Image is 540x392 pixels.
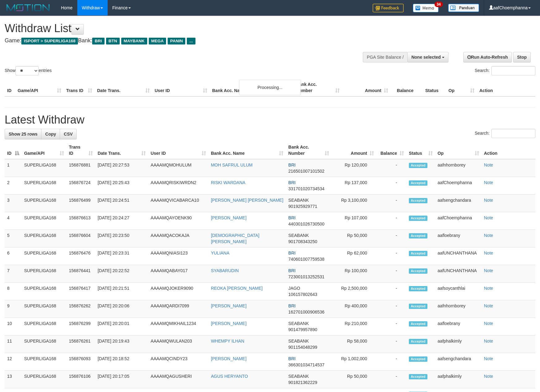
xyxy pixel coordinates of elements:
td: - [376,230,406,247]
td: [DATE] 20:24:27 [95,212,148,230]
td: SUPERLIGA168 [22,159,66,177]
td: SUPERLIGA168 [22,318,66,335]
span: SEABANK [288,233,309,238]
label: Search: [475,129,535,138]
a: Note [484,215,493,220]
span: Accepted [409,233,427,238]
a: Copy [41,129,60,139]
td: [DATE] 20:18:52 [95,353,148,371]
td: AAAAMQACOKAJA [148,230,208,247]
a: [PERSON_NAME] [211,356,246,361]
a: Note [484,286,493,291]
td: 8 [5,283,22,300]
td: 156876613 [66,212,95,230]
span: BRI [288,356,295,361]
span: Copy 740601007759538 to clipboard [288,257,324,262]
td: aafsengchandara [435,195,482,212]
td: 156876499 [66,195,95,212]
td: 2 [5,177,22,195]
td: AAAAMQCINDY23 [148,353,208,371]
td: 3 [5,195,22,212]
th: Action [482,141,535,159]
input: Search: [491,129,535,138]
span: ISPORT > SUPERLIGA168 [21,38,78,44]
td: - [376,159,406,177]
td: Rp 107,000 [332,212,376,230]
span: Copy 901479957890 to clipboard [288,327,317,332]
th: ID [5,79,15,96]
span: BTN [106,38,120,44]
h1: Withdraw List [5,22,354,35]
th: Date Trans. [95,79,152,96]
td: 156876299 [66,318,95,335]
td: Rp 1,002,000 [332,353,376,371]
a: Note [484,268,493,273]
td: Rp 2,500,000 [332,283,376,300]
td: 7 [5,265,22,283]
span: MEGA [149,38,166,44]
span: ... [187,38,195,44]
td: 156876261 [66,335,95,353]
th: Status [423,79,446,96]
td: aafChoemphanna [435,177,482,195]
td: aafphalkimly [435,371,482,388]
td: - [376,247,406,265]
td: 9 [5,300,22,318]
td: [DATE] 20:19:43 [95,335,148,353]
span: SEABANK [288,321,309,326]
a: Note [484,198,493,203]
span: Accepted [409,339,427,344]
a: Note [484,339,493,344]
a: Note [484,303,493,308]
td: SUPERLIGA168 [22,283,66,300]
span: Copy 901925929771 to clipboard [288,204,317,209]
div: PGA Site Balance / [363,52,407,62]
button: None selected [407,52,448,62]
td: aafnhornborey [435,300,482,318]
img: MOTION_logo.png [5,3,52,12]
a: Note [484,321,493,326]
a: MOH SAFRUL ULUM [211,162,253,167]
span: Accepted [409,268,427,274]
td: - [376,371,406,388]
td: [DATE] 20:17:05 [95,371,148,388]
td: SUPERLIGA168 [22,265,66,283]
span: Copy 366301034714537 to clipboard [288,362,324,367]
th: Amount: activate to sort column ascending [332,141,376,159]
td: 10 [5,318,22,335]
td: SUPERLIGA168 [22,247,66,265]
td: SUPERLIGA168 [22,195,66,212]
td: AAAAMQNIASI123 [148,247,208,265]
td: AAAAMQMOHULUM [148,159,208,177]
th: Bank Acc. Number: activate to sort column ascending [286,141,332,159]
td: - [376,195,406,212]
a: Show 25 rows [5,129,41,139]
a: YULIANA [211,251,229,255]
span: Show 25 rows [9,132,37,137]
td: 12 [5,353,22,371]
th: Trans ID: activate to sort column ascending [66,141,95,159]
td: aafUNCHANTHANA [435,247,482,265]
th: Op: activate to sort column ascending [435,141,482,159]
td: aafsoycanthlai [435,283,482,300]
th: Status: activate to sort column ascending [406,141,435,159]
a: SYABARUDIN [211,268,239,273]
td: aafsengchandara [435,353,482,371]
span: Accepted [409,163,427,168]
td: AAAAMQJOKER9090 [148,283,208,300]
th: Trans ID [64,79,95,96]
th: Balance: activate to sort column ascending [376,141,406,159]
a: Note [484,374,493,379]
td: AAAAMQWULAN203 [148,335,208,353]
a: Note [484,233,493,238]
a: AGUS HERYANTO [211,374,248,379]
td: [DATE] 20:27:53 [95,159,148,177]
td: 6 [5,247,22,265]
span: Copy 901821362229 to clipboard [288,380,317,385]
td: Rp 120,000 [332,159,376,177]
a: RISKI WARDANA [211,180,246,185]
td: AAAAMQARDI7099 [148,300,208,318]
span: SEABANK [288,198,309,203]
td: [DATE] 20:25:43 [95,177,148,195]
span: SEABANK [288,339,309,344]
